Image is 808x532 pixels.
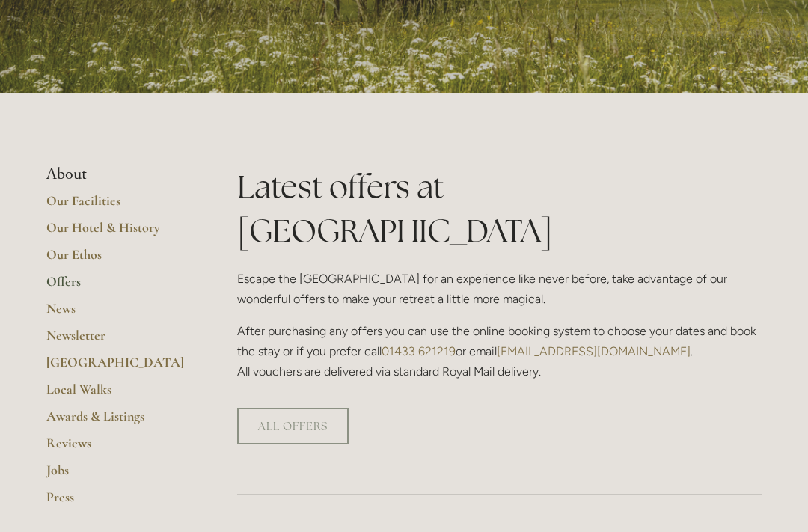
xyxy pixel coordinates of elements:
h1: Latest offers at [GEOGRAPHIC_DATA] [237,165,762,253]
a: News [46,300,189,327]
a: 01433 621219 [382,344,456,358]
a: [GEOGRAPHIC_DATA] [46,354,189,381]
a: Our Hotel & History [46,219,189,246]
a: Jobs [46,462,189,489]
a: Newsletter [46,327,189,354]
a: Awards & Listings [46,408,189,435]
a: Offers [46,273,189,300]
li: About [46,165,189,184]
a: Our Facilities [46,192,189,219]
p: After purchasing any offers you can use the online booking system to choose your dates and book t... [237,321,762,382]
a: Local Walks [46,381,189,408]
p: Escape the [GEOGRAPHIC_DATA] for an experience like never before, take advantage of our wonderful... [237,269,762,309]
a: ALL OFFERS [237,408,349,444]
a: Reviews [46,435,189,462]
a: Our Ethos [46,246,189,273]
a: [EMAIL_ADDRESS][DOMAIN_NAME] [497,344,691,358]
a: Press [46,489,189,516]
